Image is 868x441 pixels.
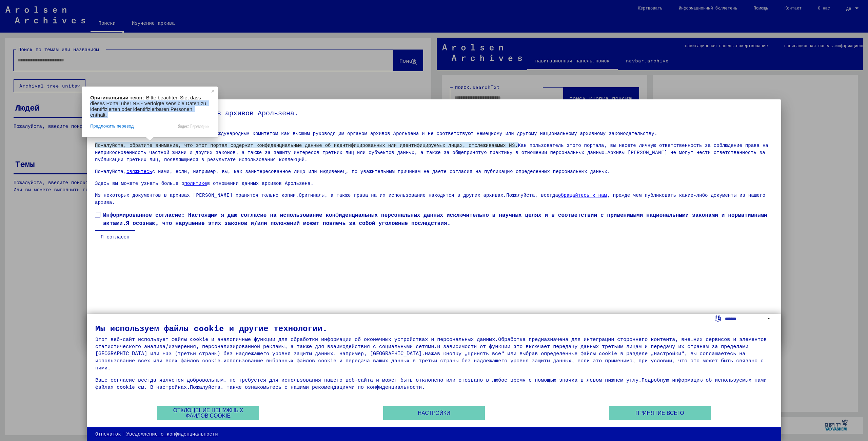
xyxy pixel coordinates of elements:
[506,192,558,198] ya-tr-span: Пожалуйста, всегда
[190,384,425,390] ya-tr-span: Пожалуйста, также ознакомьтесь с нашими рекомендациями по конфиденциальности.
[101,234,130,240] ya-tr-span: Я согласен
[714,315,722,321] label: Выбор языка
[635,410,684,416] ya-tr-span: Принятие всего
[95,149,765,162] ya-tr-span: Архивы [PERSON_NAME] не могут нести ответственность за публикации третьих лиц, появляющиеся в рез...
[152,168,610,174] ya-tr-span: с нами, если, например, вы, как заинтересованное лицо или иждивенец, по уважительным причинам не ...
[126,168,152,174] a: свяжитесь
[418,410,450,416] ya-tr-span: Настройки
[90,95,145,100] span: Оригинальный текст:
[126,431,218,437] ya-tr-span: Уведомление о конфиденциальности
[95,336,498,342] ya-tr-span: Этот веб-сайт использует файлы cookie и аналогичные функции для обработки информации об оконечных...
[126,130,657,136] ya-tr-span: использования были определены Международным комитетом как высшим руководящим органом архивов Арол...
[103,211,767,226] ya-tr-span: Информированное согласие: Настоящим я даю согласие на использование конфиденциальных персональных...
[95,192,765,205] ya-tr-span: , прежде чем публиковать какие-либо документы из нашего архива.
[95,357,764,371] ya-tr-span: использование выбранных файлов cookie и передача ваших данных в третьи страны без надлежащего уро...
[299,192,506,198] ya-tr-span: Оригиналы, а также права на их использование находятся в других архивах.
[95,323,328,333] ya-tr-span: Мы используем файлы cookie и другие технологии.
[95,192,299,198] ya-tr-span: Из некоторых документов в архивах [PERSON_NAME] хранятся только копии.
[207,180,314,186] ya-tr-span: в отношении данных архивов Арользена.
[95,230,135,243] button: Я согласен
[184,180,207,186] a: политике
[95,180,184,186] ya-tr-span: Здесь вы можете узнать больше о
[126,219,451,226] ya-tr-span: Я осознаю, что нарушение этих законов и/или положений может повлечь за собой уголовные последствия.
[95,142,518,148] ya-tr-span: Пожалуйста, обратите внимание, что этот портал содержит конфиденциальные данные об идентифицирова...
[165,408,251,419] ya-tr-span: Отклонение ненужных файлов cookie
[725,314,773,324] select: Выбор языка
[558,192,607,198] a: обращайтесь к нам
[95,377,642,383] ya-tr-span: Ваше согласие всегда является добровольным, не требуется для использования нашего веб-сайта и мож...
[95,431,121,438] a: Отпечаток
[90,95,208,118] span: Bitte beachten Sie, dass dieses Portal über NS - Verfolgte sensible Daten zu identifizierten oder...
[95,168,126,174] ya-tr-span: Пожалуйста,
[95,142,768,155] ya-tr-span: Как пользователь этого портала, вы несете личную ответственность за соблюдение права на неприкосн...
[90,123,134,129] span: Предложить перевод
